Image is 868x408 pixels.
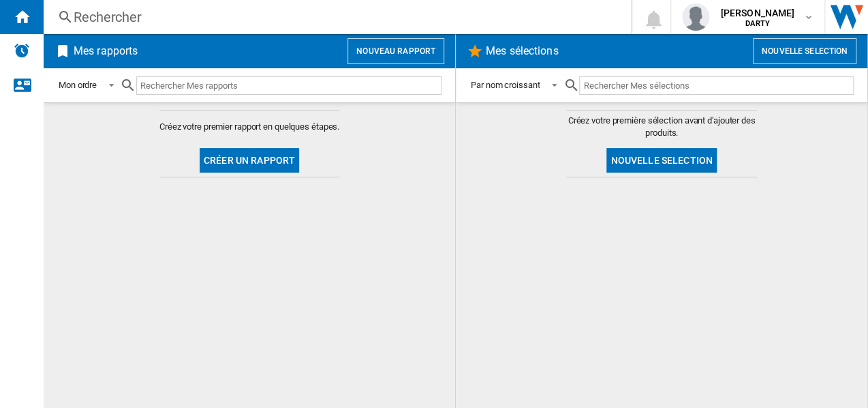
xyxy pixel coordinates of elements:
div: Rechercher [74,8,595,27]
button: Nouvelle selection [753,38,856,64]
span: Créez votre premier rapport en quelques étapes. [159,121,339,133]
button: Nouveau rapport [347,38,444,64]
span: Créez votre première sélection avant d'ajouter des produits. [566,115,757,139]
button: Créer un rapport [200,148,299,173]
b: DARTY [745,19,770,28]
h2: Mes rapports [71,38,140,64]
div: Mon ordre [59,80,97,90]
h2: Mes sélections [483,38,561,64]
input: Rechercher Mes rapports [136,76,441,95]
img: alerts-logo.svg [14,42,30,59]
button: Nouvelle selection [606,148,717,173]
img: profile.jpg [682,3,709,31]
div: Par nom croissant [471,80,540,90]
span: [PERSON_NAME] [720,6,794,20]
input: Rechercher Mes sélections [579,76,854,95]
